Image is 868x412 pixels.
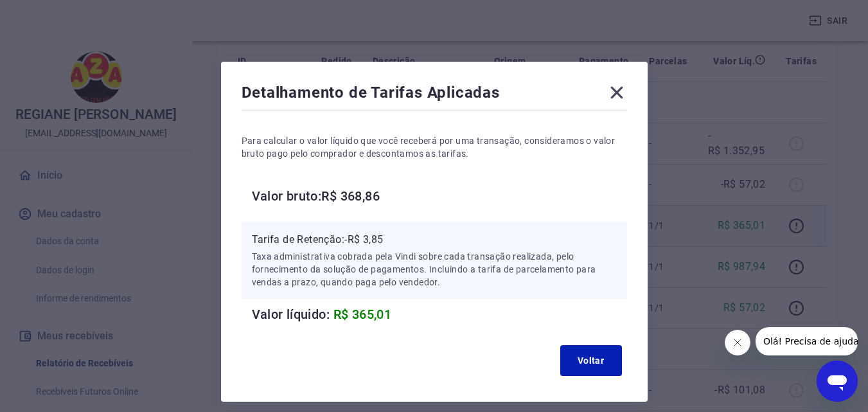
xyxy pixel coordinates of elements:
[725,330,750,355] iframe: Fechar mensagem
[333,307,392,322] span: R$ 365,01
[817,361,858,402] iframe: Botão para abrir a janela de mensagens
[252,186,627,206] h6: Valor bruto: R$ 368,86
[242,82,627,108] div: Detalhamento de Tarifas Aplicadas
[252,304,627,325] h6: Valor líquido:
[8,9,108,19] span: Olá! Precisa de ajuda?
[756,327,858,355] iframe: Mensagem da empresa
[560,345,622,376] button: Voltar
[242,134,627,160] p: Para calcular o valor líquido que você receberá por uma transação, consideramos o valor bruto pag...
[252,250,617,289] p: Taxa administrativa cobrada pela Vindi sobre cada transação realizada, pelo fornecimento da soluç...
[252,232,617,247] p: Tarifa de Retenção: -R$ 3,85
